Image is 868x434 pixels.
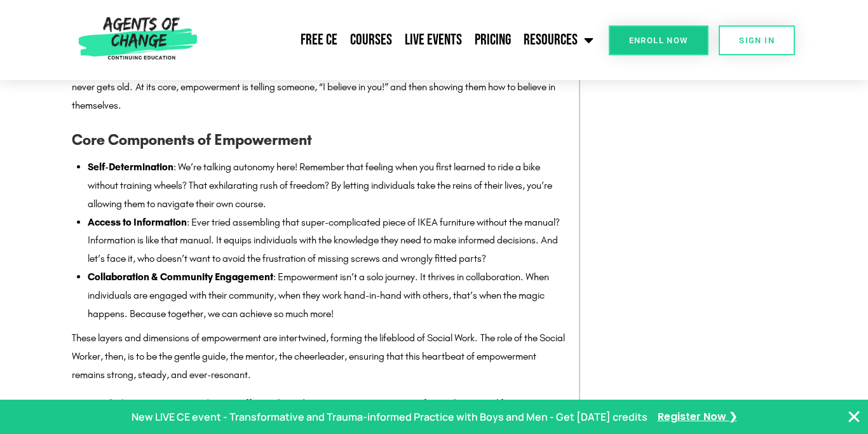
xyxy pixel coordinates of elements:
[72,329,566,384] p: These layers and dimensions of empowerment are intertwined, forming the lifeblood of Social Work....
[72,397,240,409] a: Agents of Change Continuing Education
[468,24,517,56] a: Pricing
[88,214,566,268] li: : Ever tried assembling that super-complicated piece of IKEA furniture without the manual? Inform...
[72,131,312,149] strong: Core Components of Empowerment
[658,408,737,426] a: Register Now ❯
[72,60,566,114] p: Empowerment is like that favorite song of yours that never gets old. At its core, empowerment is ...
[294,24,344,56] a: Free CE
[719,25,795,55] a: SIGN IN
[72,395,566,431] p: offers Unlimited Access to 150+ CE courses for one low annual fee to meet your state’s requiremen...
[609,25,709,55] a: Enroll Now
[739,36,775,44] span: SIGN IN
[88,161,173,173] strong: Self-Determination
[88,268,566,323] li: : Empowerment isn’t a solo journey. It thrives in collaboration. When individuals are engaged wit...
[398,24,468,56] a: Live Events
[88,271,273,283] strong: Collaboration & Community Engagement
[846,409,862,424] button: Close Banner
[629,36,688,44] span: Enroll Now
[344,24,398,56] a: Courses
[132,408,648,426] p: New LIVE CE event - Transformative and Trauma-informed Practice with Boys and Men - Get [DATE] cr...
[517,24,600,56] a: Resources
[88,158,566,213] li: : We’re talking autonomy here! Remember that feeling when you first learned to ride a bike withou...
[203,24,600,56] nav: Menu
[88,216,187,228] strong: Access to Information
